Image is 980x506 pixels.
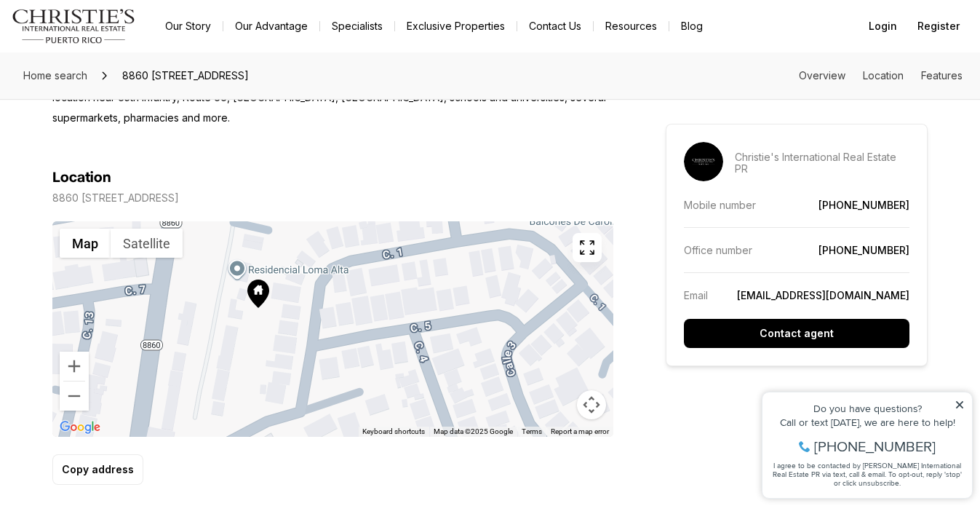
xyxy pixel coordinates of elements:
h4: Location [52,169,111,186]
button: Show street map [60,229,111,258]
button: Copy address [52,454,143,485]
button: Zoom out [60,382,89,411]
a: Terms [522,427,542,435]
p: 8860 [STREET_ADDRESS] [52,192,179,204]
span: Map data ©2025 Google [434,427,513,435]
button: Keyboard shortcuts [362,427,425,437]
span: Register [917,20,960,32]
span: Login [869,20,897,32]
div: Do you have questions? [15,33,210,43]
a: [PHONE_NUMBER] [818,199,909,211]
button: Show satellite imagery [111,229,183,258]
img: logo [12,9,136,44]
a: Our Advantage [223,16,319,36]
p: Office number [684,244,752,256]
button: Map camera controls [577,390,606,419]
button: Register [909,12,968,41]
a: Home search [17,64,93,87]
a: Skip to: Overview [799,69,845,82]
button: Contact Us [517,16,593,36]
button: Zoom in [60,352,89,381]
a: Report a map error [551,427,609,435]
span: I agree to be contacted by [PERSON_NAME] International Real Estate PR via text, call & email. To ... [18,90,207,117]
p: Copy address [62,464,134,475]
a: Exclusive Properties [395,16,517,36]
p: Email [684,289,708,301]
p: Contact agent [760,328,834,339]
a: [PHONE_NUMBER] [818,244,909,256]
p: Mobile number [684,199,756,211]
a: Open this area in Google Maps (opens a new window) [56,418,104,437]
nav: Page section menu [799,70,963,82]
button: Login [860,12,906,41]
a: Skip to: Location [863,69,904,82]
a: Our Story [154,16,223,36]
span: Home search [23,69,87,82]
span: [PHONE_NUMBER] [60,68,181,83]
a: Blog [669,16,714,36]
a: [EMAIL_ADDRESS][DOMAIN_NAME] [737,289,909,301]
span: 8860 [STREET_ADDRESS] [116,64,255,87]
div: Call or text [DATE], we are here to help! [15,47,210,57]
button: Contact agent [684,319,909,348]
a: Skip to: Features [921,69,963,82]
p: Christie's International Real Estate PR [735,151,909,175]
a: Specialists [320,16,394,36]
a: Resources [594,16,669,36]
img: Google [56,418,104,437]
